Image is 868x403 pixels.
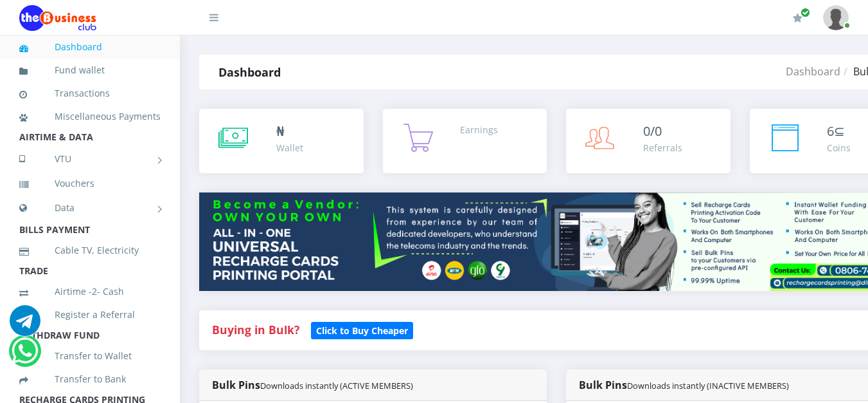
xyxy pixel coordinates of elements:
[19,169,161,198] a: Vouchers
[316,324,408,337] b: Click to Buy Cheaper
[566,109,731,173] a: 0/0 Referrals
[627,380,789,391] small: Downloads instantly (INACTIVE MEMBERS)
[643,141,682,155] div: Referrals
[19,102,161,131] a: Miscellaneous Payments
[383,109,547,173] a: Earnings
[19,79,161,108] a: Transactions
[827,141,851,155] div: Coins
[19,341,161,371] a: Transfer to Wallet
[823,5,849,30] img: User
[276,122,303,141] div: ₦
[311,322,413,337] a: Click to Buy Cheaper
[218,64,281,80] strong: Dashboard
[579,378,789,392] strong: Bulk Pins
[19,277,161,306] a: Airtime -2- Cash
[19,32,161,62] a: Dashboard
[19,364,161,394] a: Transfer to Bank
[827,122,851,141] div: ⊆
[276,141,303,155] div: Wallet
[212,322,299,337] strong: Buying in Bulk?
[212,378,413,392] strong: Bulk Pins
[19,143,161,175] a: VTU
[19,300,161,330] a: Register a Referral
[19,192,161,224] a: Data
[19,236,161,265] a: Cable TV, Electricity
[460,123,498,136] div: Earnings
[793,13,802,23] i: Renew/Upgrade Subscription
[643,122,662,140] span: 0/0
[19,55,161,85] a: Fund wallet
[786,64,840,79] a: Dashboard
[827,122,834,140] span: 6
[12,345,38,366] a: Chat for support
[19,5,96,31] img: Logo
[260,380,413,391] small: Downloads instantly (ACTIVE MEMBERS)
[199,109,364,173] a: ₦ Wallet
[801,8,810,17] span: Renew/Upgrade Subscription
[10,315,40,336] a: Chat for support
